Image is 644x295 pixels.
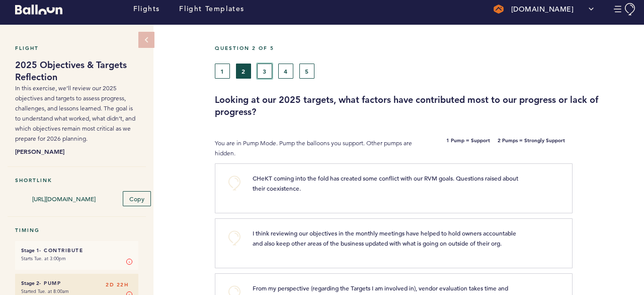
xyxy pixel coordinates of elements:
[215,94,636,118] h3: Looking at our 2025 targets, what factors have contributed most to our progress or lack of progress?
[215,45,636,51] h5: Question 2 of 5
[511,4,574,14] p: [DOMAIN_NAME]
[299,64,314,79] button: 5
[21,280,132,286] h6: - Pump
[15,177,138,184] h5: Shortlink
[215,138,422,158] p: You are in Pump Mode. Pump the balloons you support. Other pumps are hidden.
[106,280,128,290] span: 2D 22H
[15,84,135,142] span: In this exercise, we’ll review our 2025 objectives and targets to assess progress, challenges, an...
[123,191,151,206] button: Copy
[15,227,138,233] h5: Timing
[133,4,160,15] a: Flights
[15,45,138,51] h5: Flight
[21,288,69,294] time: Started Tue. at 8:00am
[15,5,62,15] svg: Balloon
[236,64,251,79] button: 2
[278,64,293,79] button: 4
[21,255,66,262] time: Starts Tue. at 3:00pm
[21,280,39,286] small: Stage 2
[253,229,518,247] span: I think reviewing our objectives in the monthly meetings have helped to hold owners accountable a...
[179,4,245,15] a: Flight Templates
[257,64,272,79] button: 3
[15,146,138,156] b: [PERSON_NAME]
[21,247,132,254] h6: - Contribute
[215,64,230,79] button: 1
[21,247,39,254] small: Stage 1
[614,3,636,16] button: Manage Account
[498,138,565,158] b: 2 Pumps = Strongly Support
[8,4,62,14] a: Balloon
[129,195,144,203] span: Copy
[15,59,138,83] h1: 2025 Objectives & Targets Reflection
[446,138,490,158] b: 1 Pump = Support
[253,174,520,192] span: CHeKT coming into the fold has created some conflict with our RVM goals. Questions raised about t...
